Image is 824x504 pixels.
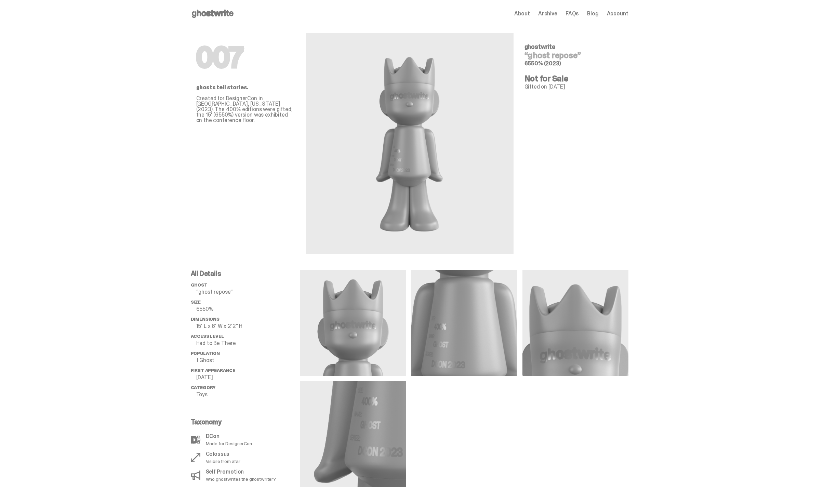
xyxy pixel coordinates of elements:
[191,385,216,390] span: Category
[191,333,224,339] span: Access Level
[196,306,300,312] p: 6550%
[524,84,623,90] p: Gifted on [DATE]
[191,270,300,277] p: All Details
[196,392,300,397] p: Toys
[196,323,300,329] p: 15' L x 6' W x 2'2" H
[196,96,295,123] p: Created for DesignerCon in [GEOGRAPHIC_DATA], [US_STATE] (2023). The 400% editions were gifted; t...
[524,75,623,83] h4: Not for Sale
[524,60,561,67] span: 6550% (2023)
[196,341,300,346] p: Had to Be There
[206,434,252,439] p: DCon
[196,358,300,363] p: 1 Ghost
[206,451,240,457] p: Colossus
[206,477,276,481] p: Who ghostwrites the ghostwriter?
[300,270,406,376] img: media gallery image
[191,350,220,356] span: Population
[196,44,295,71] h1: 007
[524,51,623,59] h4: “ghost repose”
[522,270,628,376] img: media gallery image
[587,11,598,16] a: Blog
[191,419,296,425] p: Taxonomy
[196,375,300,380] p: [DATE]
[206,441,252,446] p: Made for DesignerCon
[191,316,220,322] span: Dimensions
[566,11,579,16] a: FAQs
[196,85,295,90] p: ghosts tell stories.
[196,289,300,295] p: “ghost repose”
[206,459,240,464] p: Visibile from afar
[300,381,406,487] img: media gallery image
[206,469,276,475] p: Self Promotion
[607,11,628,16] a: Account
[191,282,208,288] span: ghost
[369,49,450,237] img: ghostwrite&ldquo;ghost repose&rdquo;
[191,299,201,305] span: Size
[411,270,517,376] img: media gallery image
[524,43,555,51] span: ghostwrite
[538,11,557,16] a: Archive
[514,11,530,16] a: About
[191,368,235,373] span: First Appearance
